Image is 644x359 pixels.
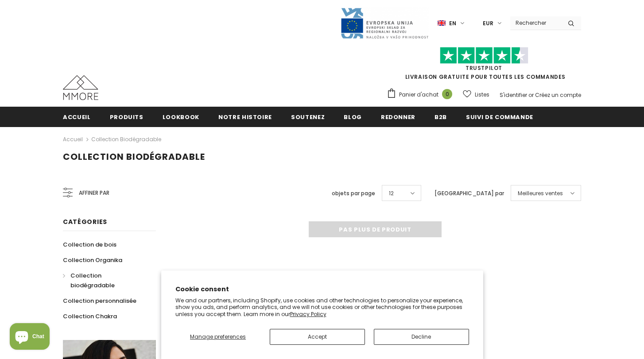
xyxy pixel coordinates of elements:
[466,64,502,72] a: TrustPilot
[218,107,272,127] a: Notre histoire
[466,107,533,127] a: Suivi de commande
[91,135,161,143] a: Collection biodégradable
[175,285,469,294] h2: Cookie consent
[387,88,457,101] a: Panier d'achat 0
[63,256,122,264] span: Collection Organika
[449,19,456,28] span: en
[63,107,91,127] a: Accueil
[63,151,205,163] span: Collection biodégradable
[440,47,528,64] img: Faites confiance aux étoiles pilotes
[63,75,98,100] img: Cas MMORE
[63,293,136,309] a: Collection personnalisée
[535,91,581,99] a: Créez un compte
[63,312,117,320] span: Collection Chakra
[340,19,429,27] a: Javni Razpis
[435,107,447,127] a: B2B
[63,252,122,268] a: Collection Organika
[374,329,469,345] button: Decline
[381,107,415,127] a: Redonner
[63,217,107,226] span: Catégories
[483,19,493,28] span: EUR
[500,91,527,99] a: S'identifier
[175,297,469,318] p: We and our partners, including Shopify, use cookies and other technologies to personalize your ex...
[63,309,117,324] a: Collection Chakra
[332,189,375,198] label: objets par page
[466,113,533,121] span: Suivi de commande
[175,329,261,345] button: Manage preferences
[290,310,326,318] a: Privacy Policy
[163,113,199,121] span: Lookbook
[442,89,452,99] span: 0
[291,113,325,121] span: soutenez
[528,91,534,99] span: or
[110,113,144,121] span: Produits
[163,107,199,127] a: Lookbook
[63,113,91,121] span: Accueil
[510,16,561,29] input: Search Site
[218,113,272,121] span: Notre histoire
[291,107,325,127] a: soutenez
[475,90,489,99] span: Listes
[381,113,415,121] span: Redonner
[399,90,438,99] span: Panier d'achat
[7,323,52,352] inbox-online-store-chat: Shopify online store chat
[438,19,446,27] img: i-lang-1.png
[63,237,116,252] a: Collection de bois
[387,51,581,81] span: LIVRAISON GRATUITE POUR TOUTES LES COMMANDES
[463,87,489,102] a: Listes
[110,107,144,127] a: Produits
[79,188,109,198] span: Affiner par
[389,189,394,198] span: 12
[63,268,146,293] a: Collection biodégradable
[63,240,116,249] span: Collection de bois
[63,297,136,305] span: Collection personnalisée
[344,107,362,127] a: Blog
[340,7,429,39] img: Javni Razpis
[518,189,563,198] span: Meilleures ventes
[63,134,83,145] a: Accueil
[344,113,362,121] span: Blog
[270,329,365,345] button: Accept
[70,271,115,290] span: Collection biodégradable
[435,113,447,121] span: B2B
[435,189,504,198] label: [GEOGRAPHIC_DATA] par
[190,333,246,340] span: Manage preferences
